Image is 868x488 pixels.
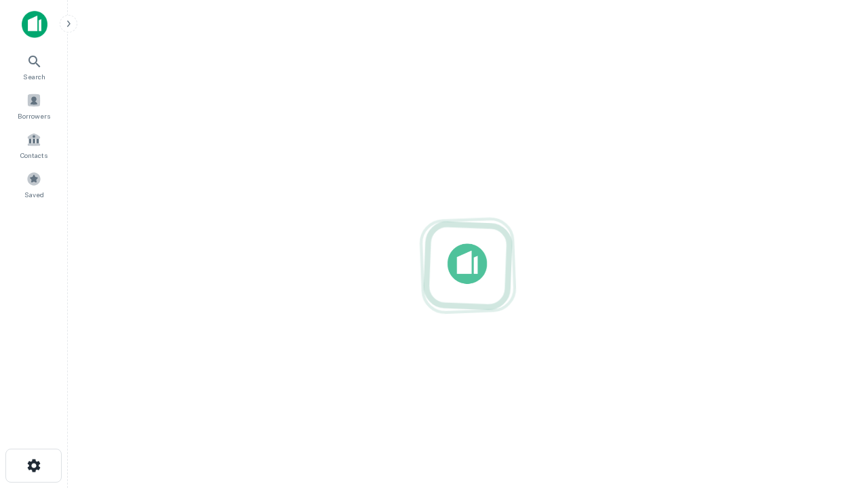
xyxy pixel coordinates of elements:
[22,11,47,38] img: capitalize-icon.png
[20,150,47,161] span: Contacts
[23,71,45,82] span: Search
[4,48,64,85] a: Search
[4,166,64,203] a: Saved
[18,110,50,121] span: Borrowers
[4,127,64,163] a: Contacts
[800,336,868,401] iframe: Chat Widget
[4,87,64,124] a: Borrowers
[24,189,44,200] span: Saved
